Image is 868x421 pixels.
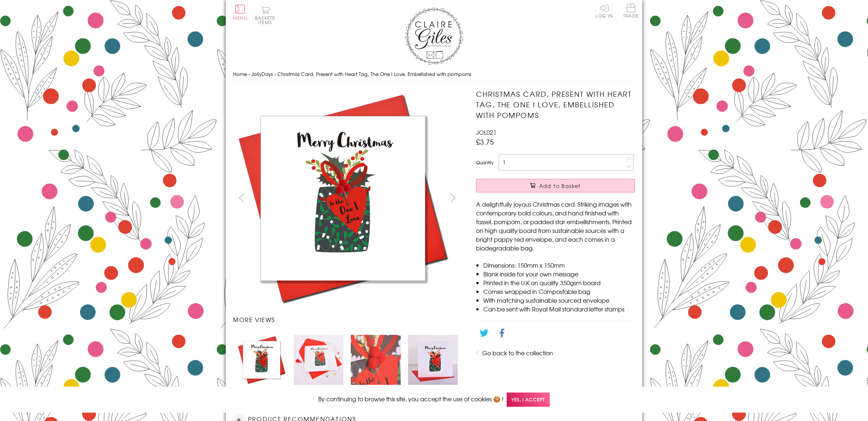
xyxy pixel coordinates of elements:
span: JOL021 [476,128,496,137]
button: Menu [233,5,247,20]
a: Trade [623,4,639,19]
li: Carousel Page 3 [347,331,404,388]
h1: Christmas Card, Present with Heart Tag, The One I Love, Embellished with pompoms [476,89,635,120]
button: Add to Basket [476,179,635,192]
li: Blank inside for your own message [483,269,635,278]
img: Christmas Card, Present with Heart Tag, The One I Love, Embellished with pompoms [351,335,400,384]
li: Carousel Page 4 [404,331,461,388]
span: Add to Basket [539,182,581,190]
img: Christmas Card, Present with Heart Tag, The One I Love, Embellished with pompoms [461,89,681,308]
button: prev [233,190,250,206]
span: Yes, I accept [507,393,550,407]
span: › [274,70,276,77]
span: 0 items [258,15,275,26]
a: Log In [595,4,613,18]
button: next [445,190,461,206]
span: Christmas Card, Present with Heart Tag, The One I Love, Embellished with pompoms [277,70,471,77]
li: Carousel Page 2 [290,331,347,388]
img: Christmas Card, Present with Heart Tag, The One I Love, Embellished with pompoms [294,335,343,384]
li: Printed in the U.K on quality 350gsm board [483,278,635,287]
img: Claire Giles Greetings Cards [405,7,463,65]
p: A delightfully joyous Christmas card. Striking images with contemporary bold colours, and hand fi... [476,200,635,252]
li: Comes wrapped in Compostable bag [483,287,635,296]
span: › [248,70,250,77]
li: Carousel Page 1 (Current Slide) [233,331,290,388]
button: Basket0 items [255,6,275,24]
img: Christmas Card, Present with Heart Tag, The One I Love, Embellished with pompoms [237,335,286,384]
li: Can be sent with Royal Mail standard letter stamps [483,305,635,313]
img: Christmas Card, Present with Heart Tag, The One I Love, Embellished with pompoms [408,335,458,384]
a: JollyDays [251,70,273,77]
h3: More views [233,315,461,324]
span: £3.75 [476,137,494,147]
span: Trade [623,4,639,18]
a: Home [233,70,247,77]
img: Christmas Card, Present with Heart Tag, The One I Love, Embellished with pompoms [233,89,452,308]
li: With matching sustainable sourced envelope [483,296,635,305]
span: Menu [233,15,247,21]
nav: breadcrumbs [233,67,635,82]
label: Quantity [476,159,494,166]
ul: Carousel Pagination [233,331,461,388]
li: Dimensions: 150mm x 150mm [483,261,635,269]
a: Go back to the collection [482,348,553,357]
